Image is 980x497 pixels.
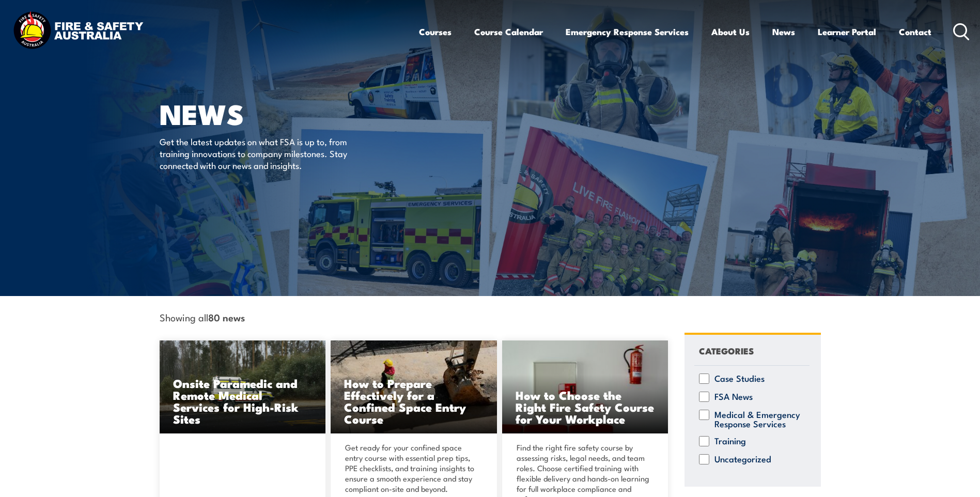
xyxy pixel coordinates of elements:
[714,436,746,446] label: Training
[160,340,326,433] img: FSA Ambulance-01withSnow [1920×1080] v01
[160,101,415,126] h1: News
[208,310,245,324] strong: 80 news
[345,442,479,494] p: Get ready for your confined space entry course with essential prep tips, PPE checklists, and trai...
[772,18,795,45] a: News
[160,340,326,433] a: Onsite Paramedic and Remote Medical Services for High-Risk Sites
[160,135,348,172] p: Get the latest updates on what FSA is up to, from training innovations to company milestones. Sta...
[714,392,753,402] label: FSA News
[344,377,484,425] h3: How to Prepare Effectively for a Confined Space Entry Course
[502,340,668,433] a: How to Choose the Right Fire Safety Course for Your Workplace
[714,454,771,464] label: Uncategorized
[474,18,543,45] a: Course Calendar
[899,18,931,45] a: Contact
[699,344,754,358] h4: CATEGORIES
[419,18,452,45] a: Courses
[160,312,245,322] span: Showing all
[711,18,750,45] a: About Us
[516,389,655,425] h3: How to Choose the Right Fire Safety Course for Your Workplace
[714,410,805,428] label: Medical & Emergency Response Services
[714,374,765,384] label: Case Studies
[173,377,313,425] h3: Onsite Paramedic and Remote Medical Services for High-Risk Sites
[818,18,876,45] a: Learner Portal
[566,18,689,45] a: Emergency Response Services
[331,340,497,433] img: pexels-nicholas-lim-1397061-3792575
[502,340,668,433] img: pexels-jan-van-der-wolf-11680885-19143940
[331,340,497,433] a: How to Prepare Effectively for a Confined Space Entry Course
